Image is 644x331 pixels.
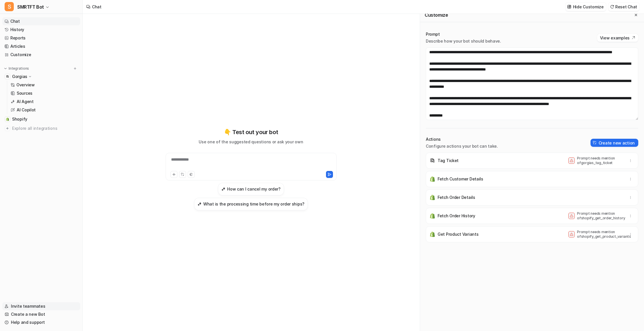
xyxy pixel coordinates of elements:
[8,81,80,89] a: Overview
[2,34,80,42] a: Reports
[2,302,80,310] a: Invite teammates
[426,38,501,44] p: Describe how your bot should behave.
[92,4,101,10] div: Chat
[2,318,80,326] a: Help and support
[17,90,32,96] p: Sources
[426,143,498,149] p: Configure actions your bot can take.
[6,117,9,121] img: Shopify
[5,125,10,131] img: explore all integrations
[438,158,459,163] p: Tag Ticket
[438,195,475,200] p: Fetch Order Details
[17,3,44,11] span: SMRTFT Bot
[593,141,597,145] img: create-action-icon.svg
[221,187,225,191] img: How can I cancel my order?
[198,202,202,206] img: What is the processing time before my order ships?
[2,51,80,59] a: Customize
[12,124,78,133] span: Explore all integrations
[12,116,27,122] span: Shopify
[17,99,34,104] p: AI Agent
[577,211,623,220] p: Prompt needs mention of shopify_get_order_history
[227,186,281,192] h3: How can I cancel my order?
[203,201,304,207] h3: What is the processing time before my order ships?
[2,124,80,132] a: Explore all integrations
[597,34,638,42] button: View examples
[591,139,638,147] button: Create new action
[577,230,623,239] p: Prompt needs mention of shopify_get_product_variants
[430,176,435,182] img: Fetch Customer Details icon
[17,107,36,113] p: AI Copilot
[426,31,501,37] p: Prompt
[2,66,31,71] button: Integrations
[8,106,80,114] a: AI Copilot
[2,115,80,123] a: ShopifyShopify
[632,12,639,18] button: Close flyout
[218,183,284,195] button: How can I cancel my order?How can I cancel my order?
[425,12,448,18] h2: Customize
[567,5,571,9] img: customize
[438,231,478,237] p: Get Product Variants
[438,213,475,219] p: Fetch Order History
[608,3,639,11] button: Reset Chat
[12,74,27,79] p: Gorgias
[3,66,7,71] img: expand menu
[2,26,80,34] a: History
[73,66,77,71] img: menu_add.svg
[2,310,80,318] a: Create a new Bot
[6,75,9,78] img: Gorgias
[610,5,614,9] img: reset
[8,98,80,106] a: AI Agent
[5,2,14,11] span: S
[8,89,80,97] a: Sources
[430,158,435,163] img: Tag Ticket icon
[438,176,483,182] p: Fetch Customer Details
[577,156,623,165] p: Prompt needs mention of gorgias_tag_ticket
[430,195,435,200] img: Fetch Order Details icon
[566,3,606,11] button: Hide Customize
[573,4,604,10] p: Hide Customize
[199,139,303,145] p: Use one of the suggested questions or ask your own
[194,198,308,210] button: What is the processing time before my order ships?What is the processing time before my order ships?
[9,66,29,71] p: Integrations
[224,128,278,136] p: 👇 Test out your bot
[16,82,35,88] p: Overview
[2,17,80,25] a: Chat
[430,213,435,219] img: Fetch Order History icon
[426,136,498,142] p: Actions
[430,231,435,237] img: Get Product Variants icon
[2,42,80,50] a: Articles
